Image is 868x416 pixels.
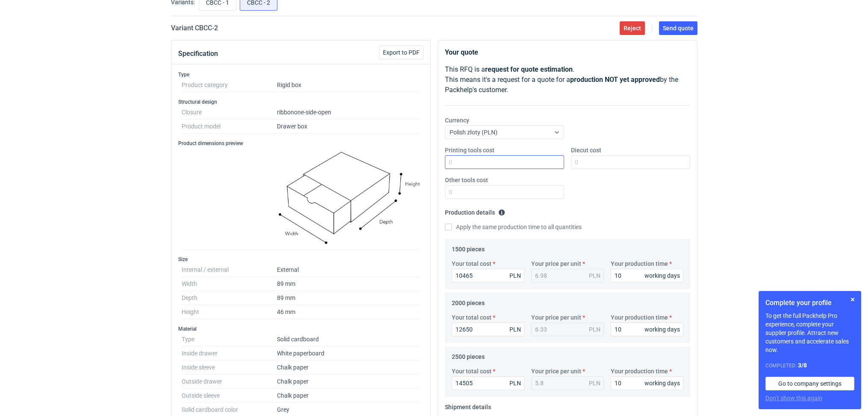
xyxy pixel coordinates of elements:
[611,313,668,322] label: Your production time
[379,46,424,59] button: Export to PDF
[178,99,424,105] h3: Structural design
[570,76,660,84] strong: production NOT yet approved
[485,65,573,73] strong: request for quote estimation
[452,269,524,282] input: 0
[277,361,420,375] dd: Chalk paper
[178,71,424,78] h3: Type
[277,346,420,361] dd: White paperboard
[509,325,521,334] div: PLN
[450,129,497,136] span: Polish złoty (PLN)
[178,326,424,332] h3: Material
[445,185,564,199] input: 0
[277,389,420,403] dd: Chalk paper
[277,78,420,92] dd: Rigid box
[571,146,601,154] label: Diecut cost
[765,311,854,354] p: To get the full Packhelp Pro experience, complete your supplier profile. Attract new customers an...
[445,146,494,154] label: Printing tools cost
[531,367,581,375] label: Your price per unit
[847,294,858,305] button: Skip for now
[765,377,854,390] a: Go to company settings
[445,176,488,184] label: Other tools cost
[178,140,424,147] h3: Product dimensions preview
[277,305,420,319] dd: 46 mm
[277,375,420,389] dd: Chalk paper
[452,296,485,306] legend: 2000 pieces
[798,362,807,369] strong: 3 / 8
[182,389,277,403] dt: Outside sleeve
[644,379,680,387] div: working days
[171,23,218,33] h2: Variant CBCC - 2
[182,305,277,319] dt: Height
[178,44,218,64] button: Specification
[445,400,491,410] legend: Shipment details
[611,367,668,375] label: Your production time
[277,150,420,246] img: drawer_box
[182,361,277,375] dt: Inside sleeve
[277,263,420,277] dd: External
[452,323,524,336] input: 0
[663,25,694,31] span: Send quote
[277,277,420,291] dd: 89 mm
[182,105,277,119] dt: Closure
[452,350,485,360] legend: 2500 pieces
[182,332,277,346] dt: Type
[589,379,600,387] div: PLN
[589,325,600,334] div: PLN
[620,21,645,35] button: Reject
[452,313,491,322] label: Your total cost
[509,271,521,280] div: PLN
[445,206,505,216] legend: Production details
[182,291,277,305] dt: Depth
[277,105,420,119] dd: ribbon one-side-open
[445,155,564,169] input: 0
[611,259,668,268] label: Your production time
[182,263,277,277] dt: Internal / external
[178,256,424,263] h3: Size
[277,119,420,134] dd: Drawer box
[571,155,690,169] input: 0
[509,379,521,387] div: PLN
[611,376,683,390] input: 0
[182,78,277,92] dt: Product category
[765,298,854,308] h1: Complete your profile
[445,64,690,95] p: This RFQ is a . This means it's a request for a quote for a by the Packhelp's customer.
[765,394,822,402] button: Don’t show this again
[182,375,277,389] dt: Outside drawer
[644,271,680,280] div: working days
[452,242,485,253] legend: 1500 pieces
[383,49,420,55] span: Export to PDF
[611,323,683,336] input: 0
[611,269,683,282] input: 0
[182,277,277,291] dt: Width
[659,21,697,35] button: Send quote
[624,25,641,31] span: Reject
[445,48,478,56] strong: Your quote
[445,223,582,231] label: Apply the same production time to all quantities
[452,259,491,268] label: Your total cost
[182,346,277,361] dt: Inside drawer
[531,259,581,268] label: Your price per unit
[445,116,469,125] label: Currency
[589,271,600,280] div: PLN
[182,119,277,134] dt: Product model
[531,313,581,322] label: Your price per unit
[452,367,491,375] label: Your total cost
[644,325,680,334] div: working days
[277,291,420,305] dd: 89 mm
[277,332,420,346] dd: Solid cardboard
[452,376,524,390] input: 0
[765,361,854,370] div: Completed:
